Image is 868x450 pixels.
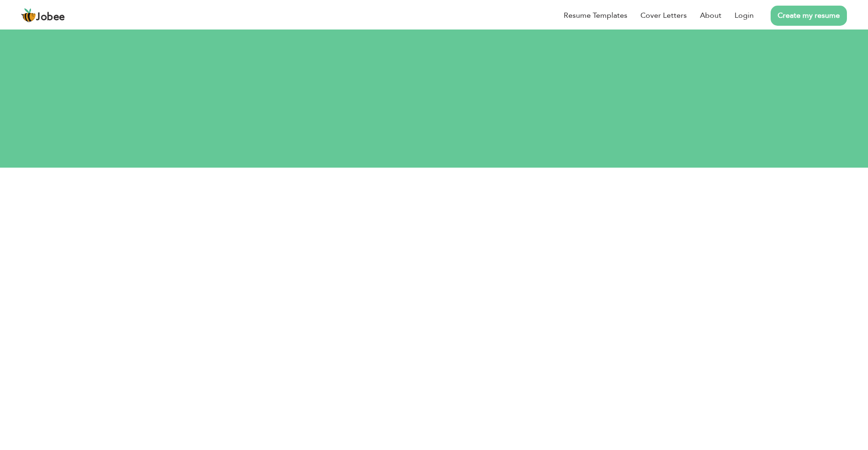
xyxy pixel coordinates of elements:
[564,10,627,21] a: Resume Templates
[640,10,687,21] a: Cover Letters
[735,10,754,21] a: Login
[771,6,847,26] a: Create my resume
[21,8,65,23] a: Jobee
[700,10,721,21] a: About
[21,8,36,23] img: jobee.io
[36,12,65,22] span: Jobee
